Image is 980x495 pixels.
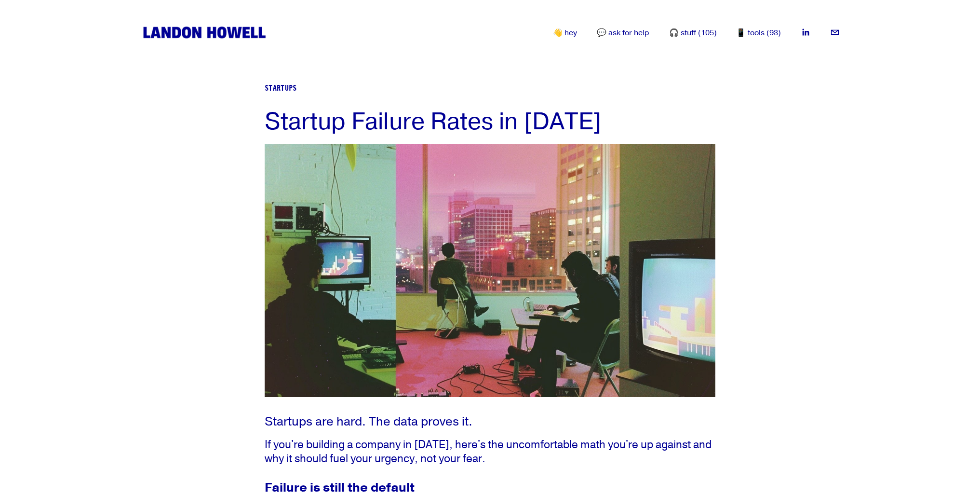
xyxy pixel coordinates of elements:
[141,25,268,41] img: Landon Howell
[265,83,297,92] a: Startups
[265,109,715,135] h1: Startup Failure Rates in [DATE]
[553,27,577,39] a: 👋 hey
[830,27,840,37] a: landon.howell@gmail.com
[265,413,715,429] p: Startups are hard. The data proves it.
[265,438,715,466] p: If you're building a company in [DATE], here's the uncomfortable math you're up against and why i...
[669,27,717,39] a: 🎧 stuff (105)
[736,27,781,39] a: 📱 tools (93)
[801,27,810,37] a: LinkedIn
[597,27,649,39] a: 💬 ask for help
